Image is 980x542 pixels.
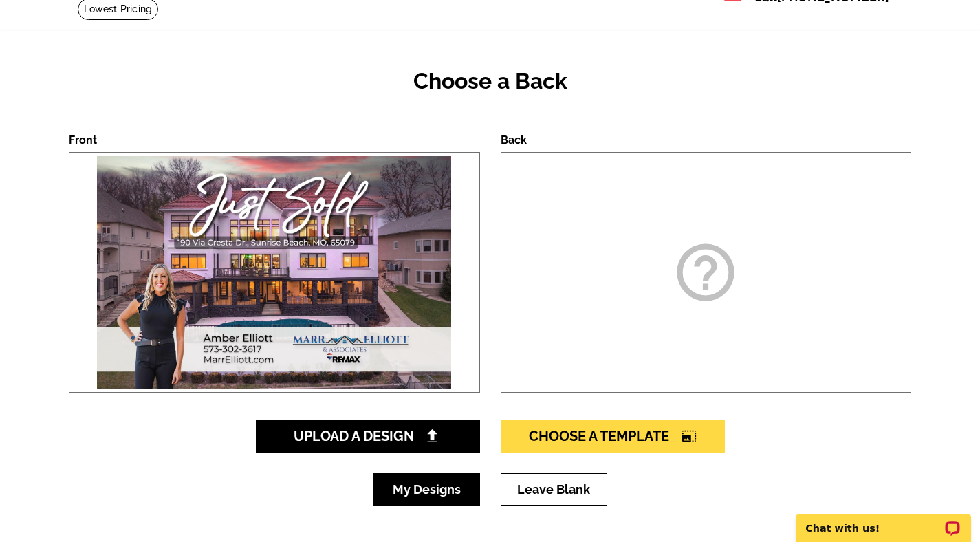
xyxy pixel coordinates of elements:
a: Leave Blank [501,473,607,506]
label: Front [69,133,97,147]
iframe: LiveChat chat widget [787,499,980,542]
i: help_outline [671,238,740,307]
i: photo_size_select_large [682,429,697,443]
a: Upload A Design [256,420,480,453]
img: large-thumb.jpg [94,153,455,392]
label: Back [501,133,527,147]
a: Choose A Templatephoto_size_select_large [501,420,725,453]
span: Choose A Template [529,428,697,444]
h2: Choose a Back [69,68,911,94]
span: Upload A Design [294,428,442,444]
a: My Designs [373,473,480,506]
